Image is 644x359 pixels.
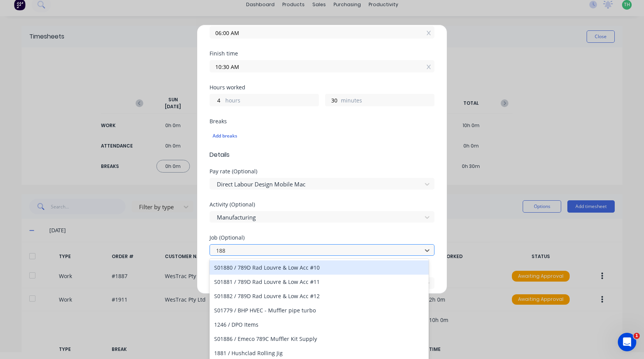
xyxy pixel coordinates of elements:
div: S01882 / 789D Rad Louvre & Low Acc #12 [210,289,429,303]
div: S01880 / 789D Rad Louvre & Low Acc #10 [210,260,429,275]
div: S01779 / BHP HVEC - Muffler pipe turbo [210,303,429,317]
label: minutes [341,96,434,106]
div: 1246 / DPO Items [210,317,429,332]
input: 0 [210,94,223,106]
div: Job (Optional) [210,235,434,240]
div: Breaks [210,119,434,124]
div: Finish time [210,51,434,56]
input: 0 [325,94,339,106]
iframe: Intercom live chat [618,333,636,351]
div: S01886 / Emeco 789C Muffler Kit Supply [210,332,429,346]
div: Pay rate (Optional) [210,169,434,174]
span: 1 [634,333,640,339]
div: S01881 / 789D Rad Louvre & Low Acc #11 [210,275,429,289]
div: Activity (Optional) [210,202,434,207]
div: Hours worked [210,85,434,90]
div: Add breaks [213,131,431,141]
label: hours [225,96,319,106]
span: Details [210,150,434,159]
